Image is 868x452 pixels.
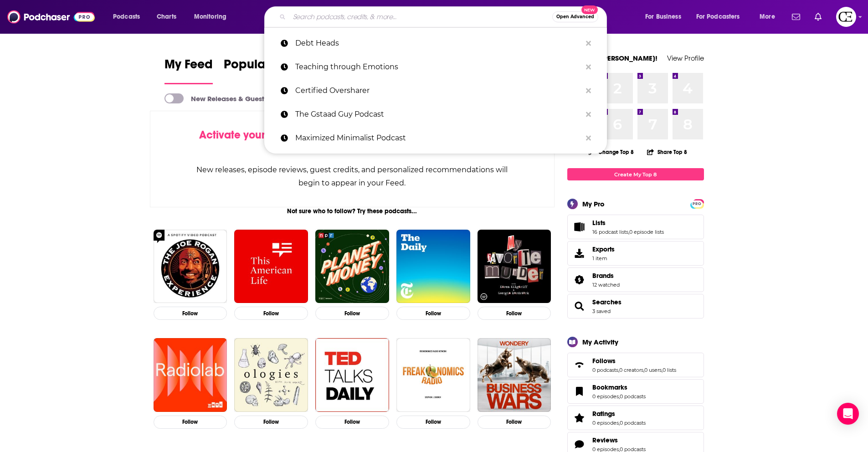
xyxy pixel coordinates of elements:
span: Logged in as cozyearthaudio [836,7,856,27]
a: PRO [692,200,703,207]
span: My Feed [164,56,213,77]
span: Activate your Feed [199,128,293,142]
span: Lists [567,215,704,239]
a: Welcome [PERSON_NAME]! [567,54,657,62]
a: Brands [570,273,589,286]
input: Search podcasts, credits, & more... [289,10,552,24]
p: Maximized Minimalist Podcast [295,126,581,150]
button: Follow [234,416,308,429]
span: , [662,367,663,373]
a: Searches [592,298,621,306]
span: Brands [567,267,704,292]
a: Certified Oversharer [264,79,607,103]
div: My Activity [582,338,618,346]
a: 0 creators [619,367,643,373]
div: Open Intercom Messenger [837,403,859,425]
img: User Profile [836,7,856,27]
span: Searches [567,294,704,318]
span: Follows [567,353,704,377]
a: Exports [567,241,704,266]
a: Maximized Minimalist Podcast [264,126,607,150]
a: Show notifications dropdown [811,9,825,25]
p: The Gstaad Guy Podcast [295,103,581,126]
a: 0 lists [663,367,676,373]
a: Ologies with Alie Ward [234,338,308,412]
span: Exports [592,245,615,253]
a: 0 episodes [592,393,619,400]
img: TED Talks Daily [315,338,389,412]
button: Follow [478,307,551,320]
a: Follows [570,359,589,371]
button: open menu [690,10,753,24]
div: by following Podcasts, Creators, Lists, and other Users! [196,128,509,155]
img: Podchaser - Follow, Share and Rate Podcasts [7,8,95,26]
span: For Business [645,10,681,23]
span: Open Advanced [556,15,594,19]
a: My Feed [164,56,213,84]
a: Ratings [592,410,646,418]
img: Business Wars [478,338,551,412]
button: Follow [315,307,389,320]
button: open menu [107,10,152,24]
a: 0 podcasts [620,420,646,426]
img: The Joe Rogan Experience [154,230,227,303]
a: Searches [570,300,589,313]
span: Brands [592,272,614,280]
a: View Profile [667,54,704,62]
img: Planet Money [315,230,389,303]
span: , [619,420,620,426]
button: Follow [154,416,227,429]
button: Change Top 8 [583,146,640,158]
a: Charts [151,10,182,24]
a: Bookmarks [592,383,646,391]
button: Follow [154,307,227,320]
button: Follow [478,416,551,429]
div: Search podcasts, credits, & more... [273,6,616,27]
a: 0 users [644,367,662,373]
a: Lists [592,219,664,227]
div: My Pro [582,200,605,208]
a: Create My Top 8 [567,168,704,180]
span: Charts [157,10,176,23]
img: This American Life [234,230,308,303]
img: My Favorite Murder with Karen Kilgariff and Georgia Hardstark [478,230,551,303]
span: Ratings [567,406,704,430]
a: 3 saved [592,308,611,314]
a: Show notifications dropdown [788,9,804,25]
span: , [618,367,619,373]
a: 16 podcast lists [592,229,628,235]
a: 0 episode lists [629,229,664,235]
a: Teaching through Emotions [264,55,607,79]
span: , [628,229,629,235]
button: open menu [639,10,693,24]
a: The Gstaad Guy Podcast [264,103,607,126]
span: Ratings [592,410,615,418]
a: Freakonomics Radio [396,338,470,412]
img: The Daily [396,230,470,303]
button: Open AdvancedNew [552,11,598,22]
span: PRO [692,200,703,207]
a: Brands [592,272,620,280]
a: Bookmarks [570,385,589,398]
img: Radiolab [154,338,227,412]
a: Ratings [570,411,589,424]
span: Popular Feed [224,56,301,77]
button: open menu [753,10,786,24]
button: Follow [234,307,308,320]
span: Bookmarks [567,379,704,404]
button: Follow [396,416,470,429]
a: 0 podcasts [620,393,646,400]
div: Not sure who to follow? Try these podcasts... [150,207,555,215]
a: 0 podcasts [592,367,618,373]
p: Certified Oversharer [295,79,581,103]
span: Reviews [592,436,618,444]
span: Lists [592,219,606,227]
span: Follows [592,357,616,365]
